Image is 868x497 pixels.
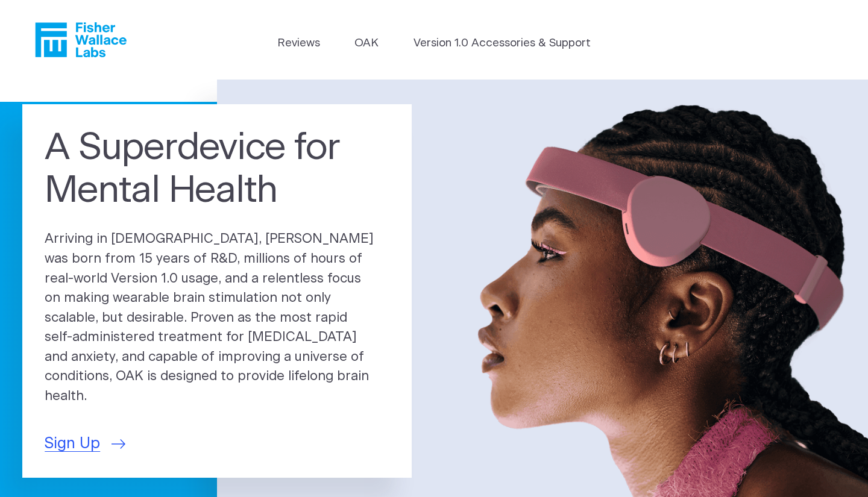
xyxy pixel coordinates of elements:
p: Arriving in [DEMOGRAPHIC_DATA], [PERSON_NAME] was born from 15 years of R&D, millions of hours of... [45,230,389,406]
a: Version 1.0 Accessories & Support [414,35,591,52]
a: Fisher Wallace [35,22,127,57]
span: Sign Up [45,433,100,455]
a: Reviews [277,35,320,52]
a: OAK [354,35,379,52]
a: Sign Up [45,433,125,455]
h1: A Superdevice for Mental Health [45,127,389,212]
